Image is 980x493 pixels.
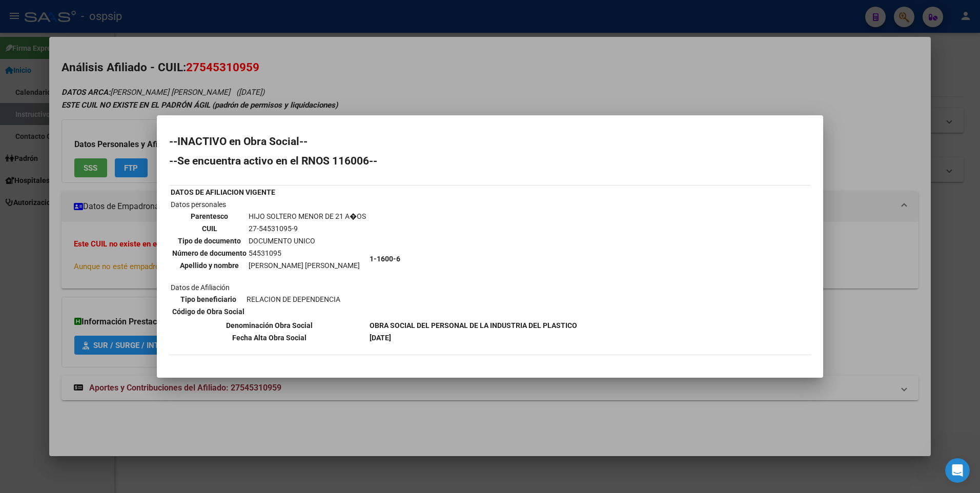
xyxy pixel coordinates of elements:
[172,260,247,271] th: Apellido y nombre
[169,136,811,147] h2: --INACTIVO en Obra Social--
[248,248,366,259] td: 54531095
[370,334,391,342] b: [DATE]
[248,211,366,222] td: HIJO SOLTERO MENOR DE 21 A�OS
[945,458,970,483] iframe: Intercom live chat
[172,294,245,305] th: Tipo beneficiario
[172,306,245,317] th: Código de Obra Social
[248,235,366,246] td: DOCUMENTO UNICO
[370,321,577,330] b: OBRA SOCIAL DEL PERSONAL DE LA INDUSTRIA DEL PLASTICO
[172,248,247,259] th: Número de documento
[169,156,811,166] h2: --Se encuentra activo en el RNOS 116006--
[170,199,368,319] td: Datos personales Datos de Afiliación
[172,211,247,222] th: Parentesco
[172,235,247,246] th: Tipo de documento
[248,223,366,234] td: 27-54531095-9
[370,255,400,263] b: 1-1600-6
[170,332,368,343] th: Fecha Alta Obra Social
[248,260,366,271] td: [PERSON_NAME] [PERSON_NAME]
[171,188,275,196] b: DATOS DE AFILIACION VIGENTE
[246,294,341,305] td: RELACION DE DEPENDENCIA
[172,223,247,234] th: CUIL
[170,320,368,331] th: Denominación Obra Social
